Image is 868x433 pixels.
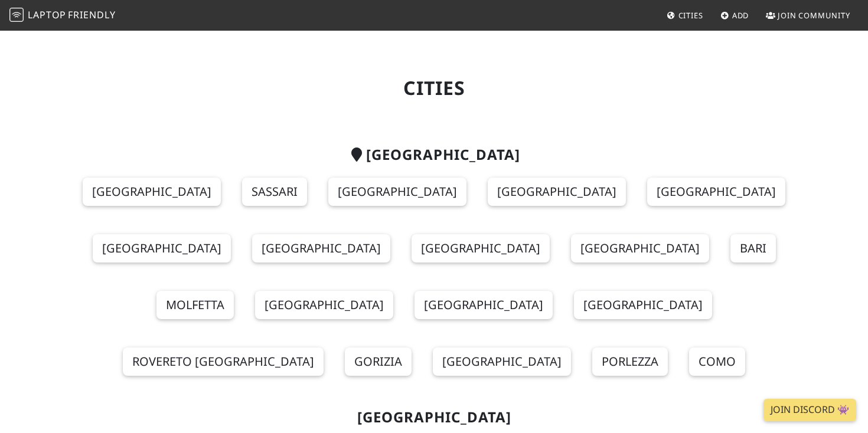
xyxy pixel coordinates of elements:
[68,8,115,21] span: Friendly
[412,234,550,263] a: [GEOGRAPHIC_DATA]
[778,10,850,21] span: Join Community
[83,178,221,206] a: [GEOGRAPHIC_DATA]
[647,178,785,206] a: [GEOGRAPHIC_DATA]
[328,178,466,206] a: [GEOGRAPHIC_DATA]
[51,409,817,426] h2: [GEOGRAPHIC_DATA]
[28,8,66,21] span: Laptop
[730,234,776,263] a: Bari
[123,347,324,376] a: Rovereto [GEOGRAPHIC_DATA]
[242,178,307,206] a: Sassari
[93,234,231,263] a: [GEOGRAPHIC_DATA]
[571,234,709,263] a: [GEOGRAPHIC_DATA]
[345,347,412,376] a: Gorizia
[9,8,24,22] img: LaptopFriendly
[51,77,817,99] h1: Cities
[761,5,855,26] a: Join Community
[689,347,745,376] a: Como
[662,5,708,26] a: Cities
[716,5,754,26] a: Add
[252,234,390,263] a: [GEOGRAPHIC_DATA]
[732,10,749,21] span: Add
[678,10,703,21] span: Cities
[763,399,856,421] a: Join Discord 👾
[51,146,817,163] h2: [GEOGRAPHIC_DATA]
[156,291,234,319] a: Molfetta
[255,291,393,319] a: [GEOGRAPHIC_DATA]
[9,5,116,26] a: LaptopFriendly LaptopFriendly
[488,178,626,206] a: [GEOGRAPHIC_DATA]
[433,347,571,376] a: [GEOGRAPHIC_DATA]
[592,347,668,376] a: Porlezza
[574,291,712,319] a: [GEOGRAPHIC_DATA]
[415,291,553,319] a: [GEOGRAPHIC_DATA]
